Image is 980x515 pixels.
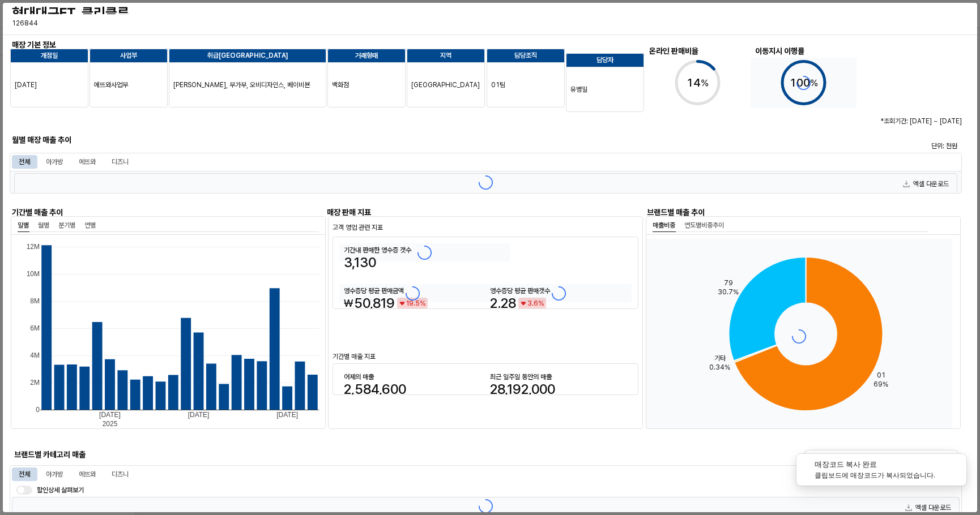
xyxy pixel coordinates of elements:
strong: 담당자 [596,56,613,64]
span: 2.28 [490,297,516,310]
h6: 이동지시 이행률 [755,46,852,56]
span: , [370,295,373,311]
strong: 담당조직 [514,51,537,59]
div: 디즈니 [112,467,129,481]
span: 2 [344,381,351,397]
p: 유병일 [570,84,640,95]
div: 에뜨와 [72,467,103,481]
h6: 매장 판매 지표 [327,207,644,217]
h6: 브랜드별 매출 추이 [647,207,960,217]
h6: 기간별 매출 추이 [12,207,166,217]
h3: 현대대구ET_클리클루 [12,5,727,21]
p: 백화점 [332,80,401,90]
div: 분기별 [58,218,75,232]
span: 3,130 [344,256,376,269]
span: 6 [534,299,538,307]
div: 월별 [33,218,54,232]
h6: 브랜드별 카테고리 매출 [14,449,243,460]
div: success [801,458,812,470]
div: 에뜨와 [72,155,103,169]
span: 5 [415,299,420,307]
div: 아가방 [39,155,70,169]
strong: 지역 [440,51,451,59]
div: 디즈니 [105,467,135,481]
div: 전체 [19,155,30,169]
span: 28,192,000 [490,383,555,396]
span: , [529,381,531,397]
div: 매출비중 [653,218,675,232]
span: 192 [507,381,529,397]
div: 디즈니 [112,155,129,169]
span: 000 [531,381,555,397]
p: 126844 [12,18,244,28]
span: 2 [490,295,497,311]
div: 일별 [18,218,29,232]
div: 전체 [12,467,37,481]
div: 에뜨와 [79,467,96,481]
div: 에뜨와 [79,155,96,169]
div: 연별 [80,218,96,232]
tspan: % [701,78,709,88]
div: 매출비중 [653,218,680,232]
p: *조회기간: [DATE] ~ [DATE] [724,116,962,126]
strong: 거래형태 [355,51,378,59]
h6: 매장 기본 정보 [12,40,563,50]
p: 01팀 [491,80,560,90]
p: [PERSON_NAME], 부가부, 오비디자인스, 베이비뵨 [173,80,322,90]
div: 아가방 [46,155,63,169]
h6: 월별 매장 매출 추이 [12,135,245,145]
span: 50 [354,295,370,311]
strong: 취급[GEOGRAPHIC_DATA] [207,51,288,59]
span: % [538,298,544,309]
span: , [351,381,355,397]
span: 28 [490,381,505,397]
span: ₩50,819 [344,297,395,310]
span: down 19.5% negative trend [398,298,425,309]
strong: 개점일 [41,51,58,59]
div: 일별 [18,218,33,232]
h6: 온라인 판매비율 [649,46,746,56]
span: 3 [344,254,352,271]
span: 600 [382,381,406,397]
p: 기간별 매출 지표 [333,351,507,362]
div: Notifications (F8) [783,456,980,515]
span: 28 [501,295,516,311]
span: % [420,298,425,309]
p: 고객 영업 관련 지표 [333,222,507,233]
text: 14 [687,76,709,89]
div: 아가방 [46,467,63,481]
span: 584 [355,381,379,397]
button: Close [941,5,968,32]
p: [GEOGRAPHIC_DATA] [411,80,480,90]
span: 3 [527,299,532,307]
div: 연별 [84,218,96,232]
span: 130 [354,254,376,271]
span: , [352,254,354,271]
p: 에뜨와사업부 [94,80,163,90]
span: . [497,295,501,311]
span: 19 [406,299,414,307]
div: 디즈니 [105,155,135,169]
div: 연도별비중추이 [684,218,724,232]
h4: 매장코드 복사 완료 [815,458,877,470]
p: 단위: 천원 [808,141,957,151]
div: 연도별비중추이 [680,218,724,232]
label: 클립보드에 매장코드가 복사되었습니다. [815,471,935,479]
span: down 3.6% negative trend [519,298,544,309]
strong: 사업부 [120,51,137,59]
div: 전체 [19,467,30,481]
p: [DATE] [15,80,84,90]
span: , [379,381,382,397]
span: , [505,381,507,397]
div: 최근 일주일 동안의 매출 [490,372,627,381]
span: 2,584,600 [344,383,406,396]
span: 할인상세 살펴보기 [37,486,84,494]
span: . [532,299,534,307]
div: 아가방 [39,467,70,481]
div: 어제의 매출 [344,372,481,381]
div: 분기별 [54,218,80,232]
span: . [414,299,415,307]
span: ₩ [344,298,353,308]
div: 전체 [12,155,37,169]
div: 월별 [38,218,49,232]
